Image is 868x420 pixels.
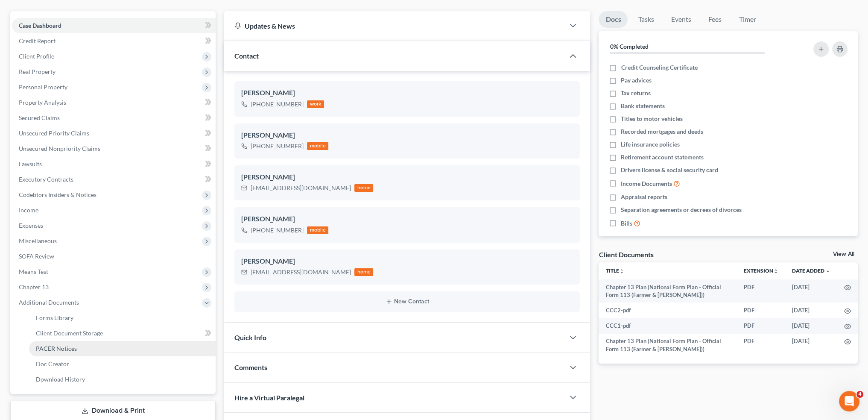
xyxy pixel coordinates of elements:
[19,99,66,106] span: Property Analysis
[251,268,351,276] div: [EMAIL_ADDRESS][DOMAIN_NAME]
[605,267,624,274] a: Titleunfold_more
[234,363,267,371] span: Comments
[241,172,573,182] div: [PERSON_NAME]
[619,269,624,274] i: unfold_more
[621,166,718,174] span: Drivers license & social security card
[19,222,43,229] span: Expenses
[621,89,651,97] span: Tax returns
[599,11,628,28] a: Docs
[251,142,304,150] div: [PHONE_NUMBER]
[785,303,837,318] td: [DATE]
[19,114,60,121] span: Secured Claims
[599,303,737,318] td: CCC2-pdf
[785,334,837,357] td: [DATE]
[234,52,259,60] span: Contact
[737,279,785,303] td: PDF
[19,283,49,291] span: Chapter 13
[19,37,56,44] span: Credit Report
[785,279,837,303] td: [DATE]
[856,391,863,398] span: 4
[19,176,73,183] span: Executory Contracts
[773,269,778,274] i: unfold_more
[833,251,854,257] a: View All
[36,360,69,367] span: Doc Creator
[19,53,54,60] span: Client Profile
[251,226,304,235] div: [PHONE_NUMBER]
[29,310,216,326] a: Forms Library
[234,21,554,30] div: Updates & News
[621,193,667,201] span: Appraisal reports
[664,11,698,28] a: Events
[621,153,704,162] span: Retirement account statements
[792,267,830,274] a: Date Added expand_more
[241,256,573,267] div: [PERSON_NAME]
[251,184,351,192] div: [EMAIL_ADDRESS][DOMAIN_NAME]
[307,226,328,234] div: mobile
[36,314,73,321] span: Forms Library
[241,88,573,98] div: [PERSON_NAME]
[621,102,665,110] span: Bank statements
[839,391,859,411] iframe: Intercom live chat
[621,63,697,72] span: Credit Counseling Certificate
[12,110,216,126] a: Secured Claims
[621,179,672,188] span: Income Documents
[36,329,103,337] span: Client Document Storage
[825,269,830,274] i: expand_more
[701,11,728,28] a: Fees
[19,268,48,275] span: Means Test
[36,376,85,383] span: Download History
[19,191,96,198] span: Codebtors Insiders & Notices
[12,141,216,156] a: Unsecured Nonpriority Claims
[737,334,785,357] td: PDF
[621,140,680,149] span: Life insurance policies
[732,11,763,28] a: Timer
[599,279,737,303] td: Chapter 13 Plan (National Form Plan - Official Form 113 (Farmer & [PERSON_NAME]))
[737,303,785,318] td: PDF
[36,345,77,352] span: PACER Notices
[19,299,79,306] span: Additional Documents
[19,253,54,260] span: SOFA Review
[610,43,648,50] strong: 0% Completed
[19,129,89,137] span: Unsecured Priority Claims
[12,126,216,141] a: Unsecured Priority Claims
[12,18,216,33] a: Case Dashboard
[29,356,216,372] a: Doc Creator
[12,249,216,264] a: SOFA Review
[19,22,61,29] span: Case Dashboard
[599,250,653,259] div: Client Documents
[599,318,737,334] td: CCC1-pdf
[785,318,837,334] td: [DATE]
[307,100,324,108] div: work
[19,68,56,75] span: Real Property
[251,100,304,109] div: [PHONE_NUMBER]
[12,172,216,187] a: Executory Contracts
[744,267,778,274] a: Extensionunfold_more
[737,318,785,334] td: PDF
[19,145,100,152] span: Unsecured Nonpriority Claims
[29,341,216,356] a: PACER Notices
[241,214,573,224] div: [PERSON_NAME]
[621,219,632,228] span: Bills
[12,33,216,49] a: Credit Report
[241,298,573,305] button: New Contact
[307,142,328,150] div: mobile
[621,76,652,85] span: Pay advices
[19,83,67,91] span: Personal Property
[599,334,737,357] td: Chapter 13 Plan (National Form Plan - Official Form 113 (Farmer & [PERSON_NAME]))
[621,206,742,214] span: Separation agreements or decrees of divorces
[354,184,373,192] div: home
[621,127,703,136] span: Recorded mortgages and deeds
[12,95,216,110] a: Property Analysis
[19,160,42,167] span: Lawsuits
[234,333,266,341] span: Quick Info
[29,372,216,387] a: Download History
[621,115,683,123] span: Titles to motor vehicles
[354,268,373,276] div: home
[631,11,660,28] a: Tasks
[19,237,57,244] span: Miscellaneous
[12,156,216,172] a: Lawsuits
[234,394,304,402] span: Hire a Virtual Paralegal
[19,206,38,214] span: Income
[241,130,573,141] div: [PERSON_NAME]
[29,326,216,341] a: Client Document Storage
